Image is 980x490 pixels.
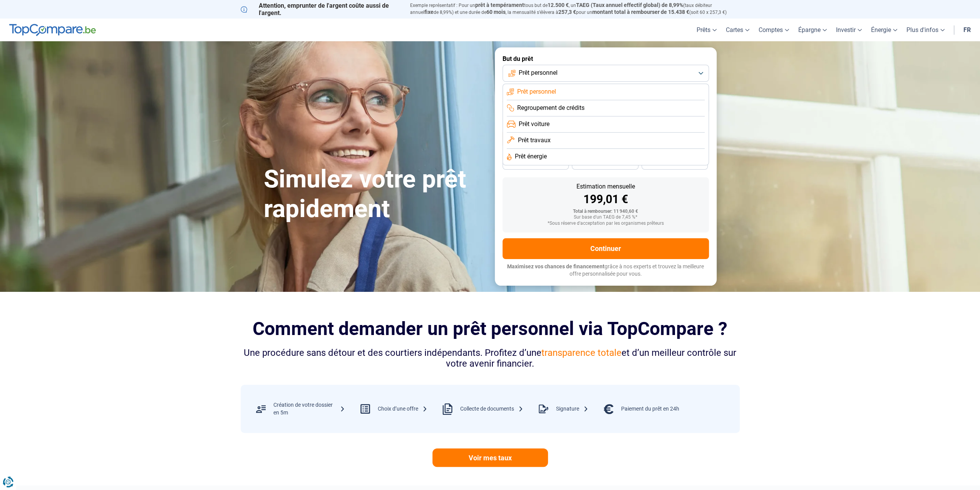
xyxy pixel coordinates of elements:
a: fr [959,19,975,41]
span: 12.500 € [548,2,569,8]
p: Attention, emprunter de l'argent coûte aussi de l'argent. [241,2,401,17]
div: Sur base d'un TAEG de 7,45 %* [509,215,703,220]
a: Comptes [754,19,794,41]
span: 36 mois [527,162,544,166]
p: grâce à nos experts et trouvez la meilleure offre personnalisée pour vous. [503,263,709,278]
div: Création de votre dossier en 5m [273,401,345,416]
a: Investir [831,19,866,41]
div: Total à rembourser: 11 940,60 € [509,209,703,214]
span: transparence totale [541,347,622,358]
h1: Simulez votre prêt rapidement [264,165,486,224]
div: Choix d’une offre [378,405,427,413]
span: TAEG (Taux annuel effectif global) de 8,99% [576,2,683,8]
span: 257,3 € [558,9,576,15]
button: Continuer [503,238,709,259]
span: Regroupement de crédits [517,104,585,112]
span: Prêt voiture [519,120,549,128]
a: Énergie [866,19,902,41]
div: *Sous réserve d'acceptation par les organismes prêteurs [509,221,703,226]
a: Voir mes taux [432,448,548,467]
span: fixe [424,9,434,15]
span: 24 mois [666,162,683,166]
img: TopCompare [9,24,96,36]
button: Prêt personnel [503,65,709,82]
a: Épargne [794,19,831,41]
span: montant total à rembourser de 15.438 € [592,9,689,15]
div: 199,01 € [509,194,703,205]
div: Estimation mensuelle [509,184,703,190]
label: But du prêt [503,55,709,62]
a: Cartes [721,19,754,41]
a: Plus d'infos [902,19,949,41]
span: Prêt personnel [517,88,556,96]
h2: Comment demander un prêt personnel via TopCompare ? [241,318,740,339]
div: Paiement du prêt en 24h [621,405,679,413]
span: Prêt énergie [515,152,547,161]
span: Prêt personnel [519,69,558,77]
a: Prêts [692,19,721,41]
span: 60 mois [486,9,506,15]
div: Une procédure sans détour et des courtiers indépendants. Profitez d’une et d’un meilleur contrôle... [241,347,740,370]
span: 30 mois [596,162,613,166]
div: Collecte de documents [460,405,523,413]
span: Maximisez vos chances de financement [507,263,605,269]
span: Prêt travaux [518,136,550,145]
p: Exemple représentatif : Pour un tous but de , un (taux débiteur annuel de 8,99%) et une durée de ... [410,2,740,16]
div: Signature [556,405,588,413]
span: prêt à tempérament [475,2,524,8]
